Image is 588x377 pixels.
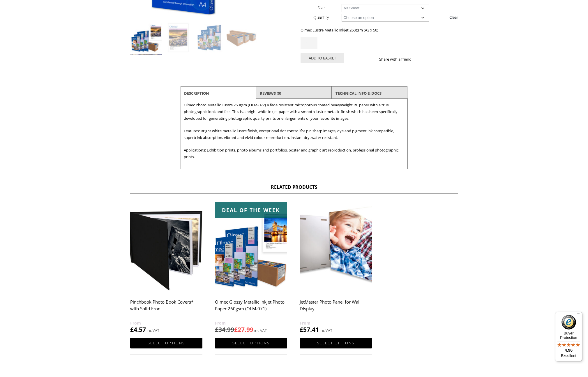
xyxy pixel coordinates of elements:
[234,325,253,334] bdi: 27.99
[215,338,287,348] a: Select options for “Olmec Glossy Metallic Inkjet Photo Paper 260gsm (OLM-071)”
[130,202,202,293] img: Pinchbook Photo Book Covers* with Solid Front
[300,202,372,293] img: JetMaster Photo Panel for Wall Display
[215,202,287,334] a: Deal of the week Olmec Glossy Metallic Inkjet Photo Paper 260gsm (OLM-071) £34.99£27.99
[130,338,202,348] a: Select options for “Pinchbook Photo Book Covers* with Solid Front”
[300,202,372,334] a: JetMaster Photo Panel for Wall Display £57.41
[555,312,582,361] button: Trusted Shops TrustmarkBuyer Protection4.96Excellent
[449,13,458,22] a: Clear options
[561,315,576,330] img: Trusted Shops Trustmark
[215,296,287,320] h2: Olmec Glossy Metallic Inkjet Photo Paper 260gsm (OLM-071)
[215,325,234,334] bdi: 34.99
[301,37,317,49] input: Product quantity
[195,22,226,54] img: Olmec Lustre Metallic Inkjet Photo Paper 260gsm (OLM-072) - Image 3
[432,57,437,61] img: email sharing button
[313,15,329,20] label: Quantity
[130,325,146,334] bdi: 4.57
[130,184,458,193] h2: Related products
[300,338,372,348] a: Select options for “JetMaster Photo Panel for Wall Display”
[130,296,202,320] h2: Pinchbook Photo Book Covers* with Solid Front
[184,102,405,122] p: Olmec Photo Metallic Lustre 260gsm (OLM-072) A fade resistant microporous coated heavyweight RC p...
[317,5,325,10] label: Size
[130,54,162,86] img: Olmec Lustre Metallic Inkjet Photo Paper 260gsm (OLM-072) - Image 5
[300,325,303,334] span: £
[130,22,162,54] img: Olmec Lustre Metallic Inkjet Photo Paper 260gsm (OLM-072)
[419,57,423,61] img: facebook sharing button
[260,88,281,98] a: Reviews (0)
[130,202,202,334] a: Pinchbook Photo Book Covers* with Solid Front £4.57
[130,325,134,334] span: £
[184,88,209,98] a: Description
[300,296,372,320] h2: JetMaster Photo Panel for Wall Display
[425,57,430,61] img: twitter sharing button
[234,325,238,334] span: £
[215,202,287,293] img: Olmec Glossy Metallic Inkjet Photo Paper 260gsm (OLM-071)
[184,128,405,141] p: Features: Bright white metallic lustre finish, exceptional dot control for pin sharp images, dye ...
[215,325,218,334] span: £
[301,27,458,34] p: Olmec Lustre Metallic Inkjet 260gsm (A3 x 50)
[163,22,194,54] img: Olmec Lustre Metallic Inkjet Photo Paper 260gsm (OLM-072) - Image 2
[379,56,419,63] p: Share with a friend
[555,331,582,340] p: Buyer Protection
[184,147,405,160] p: Applications: Exhibition prints, photo albums and portfolios, poster and graphic art reproduction...
[336,88,382,98] a: TECHNICAL INFO & DOCS
[215,202,287,218] div: Deal of the week
[301,53,344,63] button: Add to basket
[575,312,582,319] button: Menu
[300,325,319,334] bdi: 57.41
[555,353,582,358] p: Excellent
[565,348,573,353] span: 4.96
[227,22,258,54] img: Olmec Lustre Metallic Inkjet Photo Paper 260gsm (OLM-072) - Image 4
